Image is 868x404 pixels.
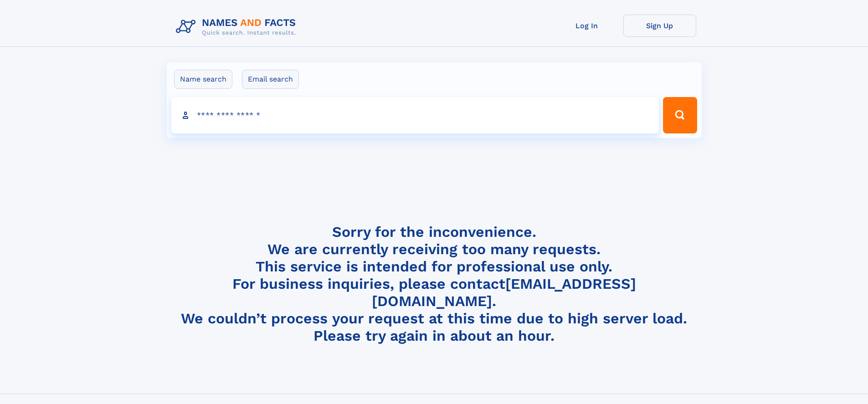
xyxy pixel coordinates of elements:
[171,97,659,133] input: search input
[550,15,623,37] a: Log In
[172,15,303,39] img: Logo Names and Facts
[174,70,232,89] label: Name search
[242,70,299,89] label: Email search
[663,97,697,133] button: Search Button
[372,275,636,310] a: [EMAIL_ADDRESS][DOMAIN_NAME]
[172,223,696,345] h4: Sorry for the inconvenience. We are currently receiving too many requests. This service is intend...
[623,15,696,37] a: Sign Up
